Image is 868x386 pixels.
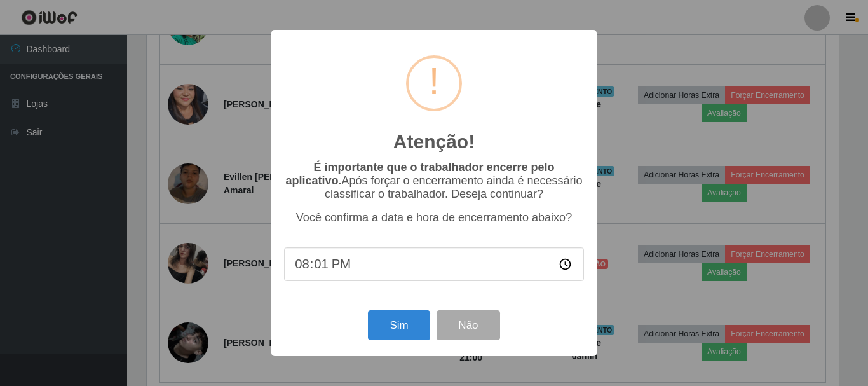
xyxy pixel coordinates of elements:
[284,211,584,224] p: Você confirma a data e hora de encerramento abaixo?
[285,161,554,187] b: É importante que o trabalhador encerre pelo aplicativo.
[393,130,475,153] h2: Atenção!
[368,310,430,340] button: Sim
[437,310,499,340] button: Não
[284,161,584,201] p: Após forçar o encerramento ainda é necessário classificar o trabalhador. Deseja continuar?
